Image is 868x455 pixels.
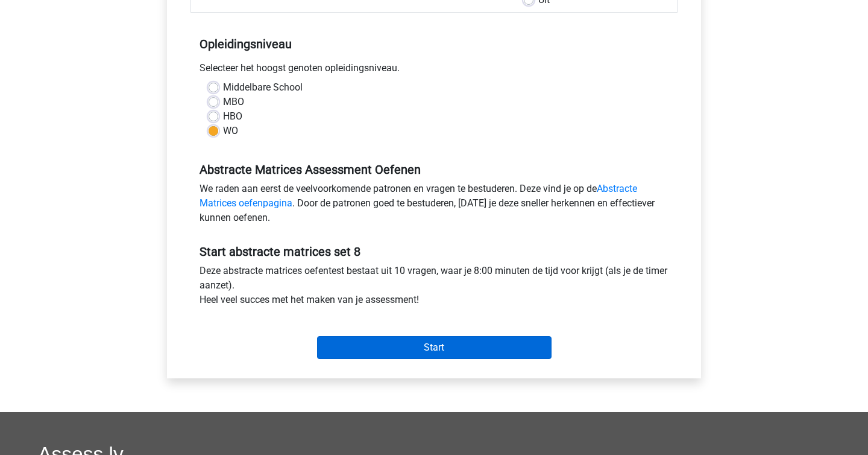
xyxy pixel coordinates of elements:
label: HBO [223,109,242,124]
h5: Opleidingsniveau [200,32,668,56]
div: Deze abstracte matrices oefentest bestaat uit 10 vragen, waar je 8:00 minuten de tijd voor krijgt... [190,264,678,312]
div: Selecteer het hoogst genoten opleidingsniveau. [190,61,678,80]
div: We raden aan eerst de veelvoorkomende patronen en vragen te bestuderen. Deze vind je op de . Door... [190,182,678,230]
label: Middelbare School [223,80,303,95]
label: MBO [223,95,244,109]
h5: Start abstracte matrices set 8 [200,244,668,259]
h5: Abstracte Matrices Assessment Oefenen [200,162,668,177]
label: WO [223,124,238,138]
input: Start [317,336,552,359]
